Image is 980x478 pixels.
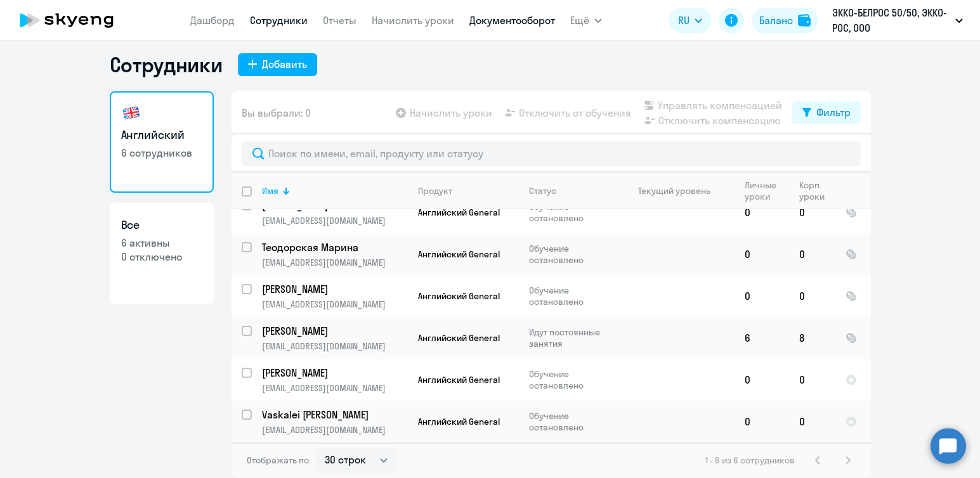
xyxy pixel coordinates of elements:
[418,185,518,197] div: Продукт
[121,103,141,123] img: english
[262,324,405,338] p: [PERSON_NAME]
[826,5,969,36] button: ЭККО-БЕЛРОС 50/50, ЭККО-РОС, ООО
[745,179,788,202] div: Личные уроки
[262,56,307,72] div: Добавить
[705,455,795,466] span: 1 - 6 из 6 сотрудников
[529,410,616,433] p: Обучение остановлено
[262,282,405,296] p: [PERSON_NAME]
[799,179,835,202] div: Корп. уроки
[638,185,710,197] div: Текущий уровень
[262,382,407,394] p: [EMAIL_ADDRESS][DOMAIN_NAME]
[247,455,311,466] span: Отображать по:
[121,236,202,250] p: 6 активны
[745,179,777,202] div: Личные уроки
[262,257,407,268] p: [EMAIL_ADDRESS][DOMAIN_NAME]
[735,233,789,275] td: 0
[242,141,861,166] input: Поиск по имени, email, продукту или статусу
[418,416,500,427] span: Английский General
[372,14,454,27] a: Начислить уроки
[110,203,214,304] a: Все6 активны0 отключено
[323,14,356,27] a: Отчеты
[735,191,789,233] td: 0
[529,285,616,307] p: Обучение остановлено
[250,14,308,27] a: Сотрудники
[110,91,214,193] a: Английский6 сотрудников
[190,14,235,27] a: Дашборд
[669,8,711,33] button: RU
[789,191,835,233] td: 0
[262,240,407,254] a: Теодорская Марина
[789,233,835,275] td: 0
[238,53,317,76] button: Добавить
[735,359,789,401] td: 0
[792,101,861,124] button: Фильтр
[262,185,407,197] div: Имя
[262,324,407,338] a: [PERSON_NAME]
[121,250,202,264] p: 0 отключено
[262,424,407,436] p: [EMAIL_ADDRESS][DOMAIN_NAME]
[121,127,202,143] h3: Английский
[789,359,835,401] td: 0
[418,332,500,344] span: Английский General
[735,275,789,317] td: 0
[798,14,811,27] img: balance
[262,282,407,296] a: [PERSON_NAME]
[469,14,555,27] a: Документооборот
[262,240,405,254] p: Теодорская Марина
[262,408,407,422] a: Vaskalei [PERSON_NAME]
[262,299,407,310] p: [EMAIL_ADDRESS][DOMAIN_NAME]
[752,8,818,33] button: Балансbalance
[262,185,278,197] div: Имя
[529,368,616,391] p: Обучение остановлено
[418,290,500,302] span: Английский General
[529,326,616,349] p: Идут постоянные занятия
[735,317,789,359] td: 6
[262,215,407,226] p: [EMAIL_ADDRESS][DOMAIN_NAME]
[262,340,407,352] p: [EMAIL_ADDRESS][DOMAIN_NAME]
[262,366,407,380] a: [PERSON_NAME]
[418,207,500,218] span: Английский General
[799,179,825,202] div: Корп. уроки
[789,275,835,317] td: 0
[110,52,223,77] h1: Сотрудники
[262,408,405,422] p: Vaskalei [PERSON_NAME]
[242,105,311,120] span: Вы выбрали: 0
[570,8,602,33] button: Ещё
[816,105,851,120] div: Фильтр
[529,185,616,197] div: Статус
[759,13,793,28] div: Баланс
[627,185,734,197] div: Текущий уровень
[678,13,689,28] span: RU
[735,401,789,442] td: 0
[262,366,405,380] p: [PERSON_NAME]
[121,146,202,160] p: 6 сотрудников
[121,217,202,233] h3: Все
[529,201,616,224] p: Обучение остановлено
[570,13,589,28] span: Ещё
[418,374,500,385] span: Английский General
[418,249,500,260] span: Английский General
[529,243,616,266] p: Обучение остановлено
[789,317,835,359] td: 8
[418,185,452,197] div: Продукт
[789,401,835,442] td: 0
[529,185,556,197] div: Статус
[832,5,950,36] p: ЭККО-БЕЛРОС 50/50, ЭККО-РОС, ООО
